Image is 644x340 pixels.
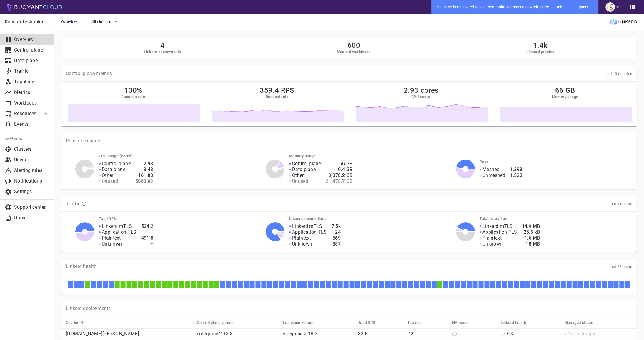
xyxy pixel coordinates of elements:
p: Support center [14,204,49,210]
h4: 491.0 [141,235,154,241]
p: Unknown [482,241,502,247]
h4: 3.43 [135,167,153,173]
span: All clusters [91,19,112,24]
p: Control plane [292,161,321,167]
h2: 600 [337,41,371,49]
p: Linkerd mTLS [482,223,513,229]
p: Events [14,121,49,127]
span: Data plane version [282,320,322,325]
p: Linkerd health [66,263,96,269]
p: Other [102,173,114,178]
p: Notifications [14,178,49,184]
p: Alerting rules [14,167,49,173]
a: 100%Success rate [66,86,200,122]
span: You have been invited to join the Kensho Technologies workspace [436,5,549,9]
svg: TLS data is compiled from traffic seen by Linkerd proxies. RPS and TCP bytes reflect both inbound... [81,201,87,206]
h5: Linkerd health [500,320,526,325]
p: Application TLS [292,229,327,235]
a: 2.93 coresCPU usage [354,86,488,122]
a: enterprise-2.18.3 [282,331,317,336]
p: Kensho Technologies [5,19,49,25]
p: Other [292,173,304,178]
h5: Linkerd deployments [144,49,181,54]
h4: — [141,241,154,247]
h4: 5063.82 [135,178,153,184]
p: Control plane [14,47,49,53]
h4: 18 MB [522,241,540,247]
button: Join [550,3,569,11]
button: All clusters [91,17,119,26]
p: Linkerd mTLS [102,223,132,229]
p: Unknown [102,241,122,247]
p: Clusters [14,146,49,152]
p: 32.6 [358,331,403,337]
h5: Success rate [121,94,145,99]
p: Unused [292,178,308,184]
span: Total RPS [358,320,383,325]
p: Topology [14,79,49,85]
h4: 14.9 MB [522,223,540,229]
h4: 1.6 MB [522,235,540,241]
span: Last 10 minutes [604,72,633,76]
h5: Data plane version [282,320,314,325]
p: Not managed [567,331,596,337]
h5: Linkerd proxies [526,49,554,54]
button: Ignore [574,3,593,11]
span: Last 1 minute [608,202,632,206]
h5: Control plane version [197,320,234,325]
h4: 25.5 kB [522,229,540,235]
p: Resource usage [66,138,632,144]
p: Unknown [292,241,312,247]
h4: 569 [332,235,341,241]
p: Control plane [102,161,131,167]
h4: 66 GB [326,161,352,167]
h4: 10.4 GB [326,167,352,173]
span: Managed status [564,320,601,325]
p: Traffic [66,201,80,207]
p: Resources [14,111,38,117]
h2: 100% [124,86,142,94]
p: Users [14,157,49,163]
h4: 1,398 [510,167,522,173]
h5: Total RPS [358,320,375,325]
h5: Join [556,5,563,9]
a: 66 GBMemory usage [498,86,632,122]
h5: HA mode [452,320,468,325]
h4: 21,478.7 GB [326,178,352,184]
p: Traffic [14,68,49,74]
h4: 524.2 [141,223,154,229]
p: Data plane [292,167,316,173]
p: Plaintext [482,235,502,241]
h5: Proxies [408,320,422,325]
p: 42 [408,331,447,337]
p: OK [507,331,513,337]
h5: Ignore [577,5,589,9]
p: Linkerd deployments [66,306,111,311]
h2: 1.4k [526,41,554,49]
p: Linkerd mTLS [292,223,322,229]
span: Control plane version [197,320,242,325]
p: Meshed [482,167,500,173]
h4: 2.93 [135,161,153,167]
h4: 1,530 [510,173,522,178]
p: Application TLS [482,229,517,235]
p: [DOMAIN_NAME][PERSON_NAME] [66,331,192,337]
h2: 4 [144,41,181,49]
p: Docs [14,215,49,221]
h2: 359.4 RPS [260,86,294,94]
p: Workloads [14,100,49,106]
p: Plaintext [102,235,121,241]
h5: Memory usage [552,94,578,99]
p: Plaintext [292,235,311,241]
h4: 24 [332,229,341,235]
h4: 3,078.2 GB [326,173,352,178]
h4: 7.5k [332,223,341,229]
h5: CPU usage [411,94,431,99]
span: Last 24 hours [608,264,632,269]
img: Ravi Nandiraju [605,2,615,12]
p: Data plane [102,167,125,173]
p: Metrics [14,89,49,95]
h5: Cluster [66,320,79,325]
h4: 161.83 [135,173,153,178]
span: Proxies [408,320,430,325]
